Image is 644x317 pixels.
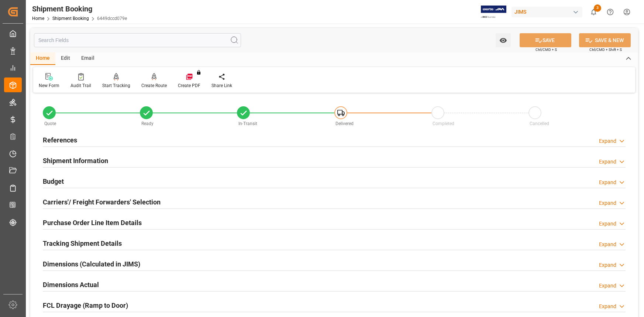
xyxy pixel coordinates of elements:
[39,82,59,89] div: New Form
[32,16,44,21] a: Home
[599,199,616,207] div: Expand
[433,121,454,126] span: Completed
[520,33,571,47] button: SAVE
[43,176,64,186] h2: Budget
[55,52,76,65] div: Edit
[43,156,108,166] h2: Shipment Information
[211,82,232,89] div: Share Link
[30,52,55,65] div: Home
[44,121,56,126] span: Quote
[481,6,506,18] img: Exertis%20JAM%20-%20Email%20Logo.jpg_1722504956.jpg
[599,179,616,186] div: Expand
[238,121,257,126] span: In-Transit
[599,282,616,290] div: Expand
[530,121,549,126] span: Cancelled
[141,121,154,126] span: Ready
[43,300,128,310] h2: FCL Drayage (Ramp to Door)
[70,82,91,89] div: Audit Trail
[496,33,511,47] button: open menu
[335,121,354,126] span: Delivered
[43,218,142,228] h2: Purchase Order Line Item Details
[76,52,100,65] div: Email
[43,197,161,207] h2: Carriers'/ Freight Forwarders' Selection
[34,33,241,47] input: Search Fields
[594,4,601,12] span: 3
[599,137,616,145] div: Expand
[512,7,582,17] div: JIMS
[43,135,77,145] h2: References
[141,82,167,89] div: Create Route
[599,220,616,228] div: Expand
[535,47,557,52] span: Ctrl/CMD + S
[512,5,585,19] button: JIMS
[579,33,631,47] button: SAVE & NEW
[599,241,616,248] div: Expand
[589,47,622,52] span: Ctrl/CMD + Shift + S
[52,16,89,21] a: Shipment Booking
[599,261,616,269] div: Expand
[43,280,99,290] h2: Dimensions Actual
[32,3,127,14] div: Shipment Booking
[43,238,122,248] h2: Tracking Shipment Details
[585,4,602,20] button: show 3 new notifications
[599,303,616,310] div: Expand
[599,158,616,166] div: Expand
[43,259,140,269] h2: Dimensions (Calculated in JIMS)
[602,4,619,20] button: Help Center
[102,82,130,89] div: Start Tracking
